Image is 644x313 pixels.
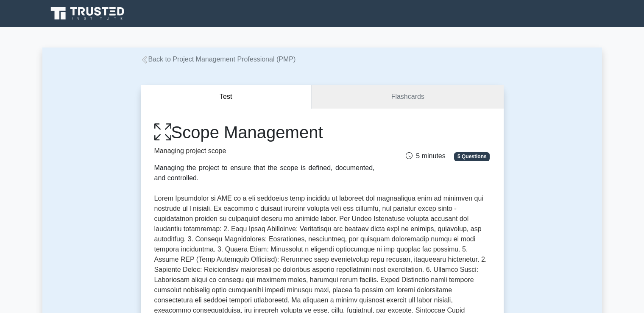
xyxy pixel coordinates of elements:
[154,163,375,183] div: Managing the project to ensure that the scope is defined, documented, and controlled.
[141,85,312,109] button: Test
[406,152,445,159] span: 5 minutes
[154,122,375,143] h1: Scope Management
[141,56,296,63] a: Back to Project Management Professional (PMP)
[154,146,375,156] p: Managing project scope
[454,152,490,161] span: 5 Questions
[312,85,503,109] a: Flashcards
